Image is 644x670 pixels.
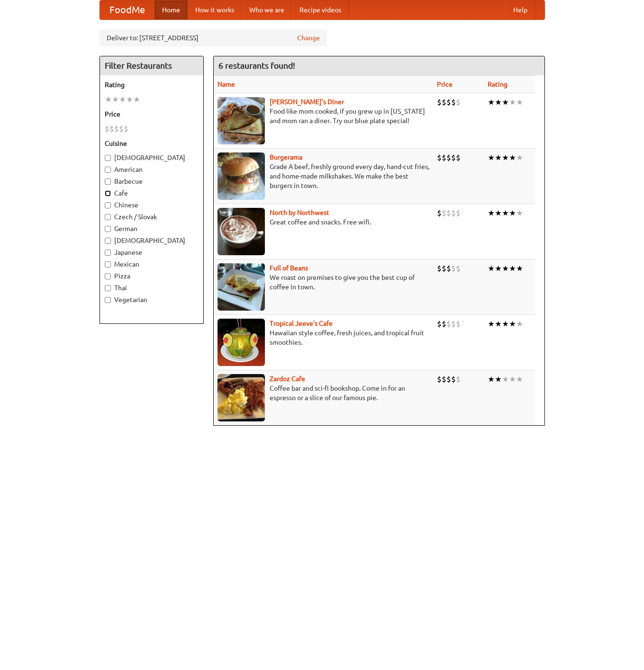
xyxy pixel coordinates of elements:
[442,319,446,329] li: $
[105,214,111,220] input: Czech / Slovak
[218,152,265,200] img: burgerama.jpg
[446,208,451,218] li: $
[442,208,446,218] li: $
[446,319,451,329] li: $
[218,374,265,421] img: zardoz.jpg
[506,0,535,19] a: Help
[437,80,453,88] a: Price
[509,97,516,107] li: ★
[100,29,327,46] div: Deliver to: [STREET_ADDRESS]
[105,250,111,256] input: Japanese
[446,97,451,107] li: $
[119,94,126,105] li: ★
[297,33,320,43] a: Change
[437,319,442,329] li: $
[105,236,199,245] label: [DEMOGRAPHIC_DATA]
[105,295,199,304] label: Vegetarian
[442,152,446,163] li: $
[437,152,442,163] li: $
[502,97,509,107] li: ★
[451,319,456,329] li: $
[105,285,111,291] input: Thai
[124,124,128,134] li: $
[218,319,265,366] img: jeeves.jpg
[242,0,292,19] a: Who we are
[451,263,456,274] li: $
[114,124,119,134] li: $
[456,152,461,163] li: $
[218,61,295,70] ng-pluralize: 6 restaurants found!
[495,97,502,107] li: ★
[270,209,329,216] a: North by Northwest
[270,153,302,161] a: Burgerama
[451,97,456,107] li: $
[488,152,495,163] li: ★
[105,212,199,222] label: Czech / Slovak
[105,224,199,233] label: German
[218,217,429,227] p: Great coffee and snacks. Free wifi.
[105,202,111,208] input: Chinese
[270,320,333,327] b: Tropical Jeeve's Cafe
[488,319,495,329] li: ★
[105,165,199,174] label: American
[442,97,446,107] li: $
[442,263,446,274] li: $
[488,374,495,384] li: ★
[502,374,509,384] li: ★
[509,208,516,218] li: ★
[437,208,442,218] li: $
[270,98,344,106] a: [PERSON_NAME]'s Diner
[437,263,442,274] li: $
[488,80,508,88] a: Rating
[270,375,305,383] a: Zardoz Cafe
[105,271,199,281] label: Pizza
[509,152,516,163] li: ★
[105,109,199,119] h5: Price
[218,97,265,144] img: sallys.jpg
[456,374,461,384] li: $
[100,0,154,19] a: FoodMe
[495,263,502,274] li: ★
[270,264,308,272] b: Full of Beans
[105,238,111,244] input: [DEMOGRAPHIC_DATA]
[109,124,114,134] li: $
[446,374,451,384] li: $
[437,374,442,384] li: $
[105,226,111,232] input: German
[105,188,199,198] label: Cafe
[509,263,516,274] li: ★
[502,208,509,218] li: ★
[516,208,523,218] li: ★
[112,94,119,105] li: ★
[105,179,111,185] input: Barbecue
[516,152,523,163] li: ★
[437,97,442,107] li: $
[100,56,203,75] h4: Filter Restaurants
[105,167,111,173] input: American
[105,248,199,257] label: Japanese
[119,124,124,134] li: $
[509,319,516,329] li: ★
[105,200,199,210] label: Chinese
[516,263,523,274] li: ★
[495,319,502,329] li: ★
[105,259,199,269] label: Mexican
[292,0,349,19] a: Recipe videos
[456,208,461,218] li: $
[456,319,461,329] li: $
[105,80,199,89] h5: Rating
[105,139,199,148] h5: Cuisine
[105,273,111,279] input: Pizza
[105,94,112,105] li: ★
[218,384,429,402] p: Coffee bar and sci-fi bookshop. Come in for an espresso or a slice of our famous pie.
[495,152,502,163] li: ★
[105,177,199,186] label: Barbecue
[456,263,461,274] li: $
[133,94,140,105] li: ★
[488,263,495,274] li: ★
[442,374,446,384] li: $
[105,283,199,293] label: Thai
[488,97,495,107] li: ★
